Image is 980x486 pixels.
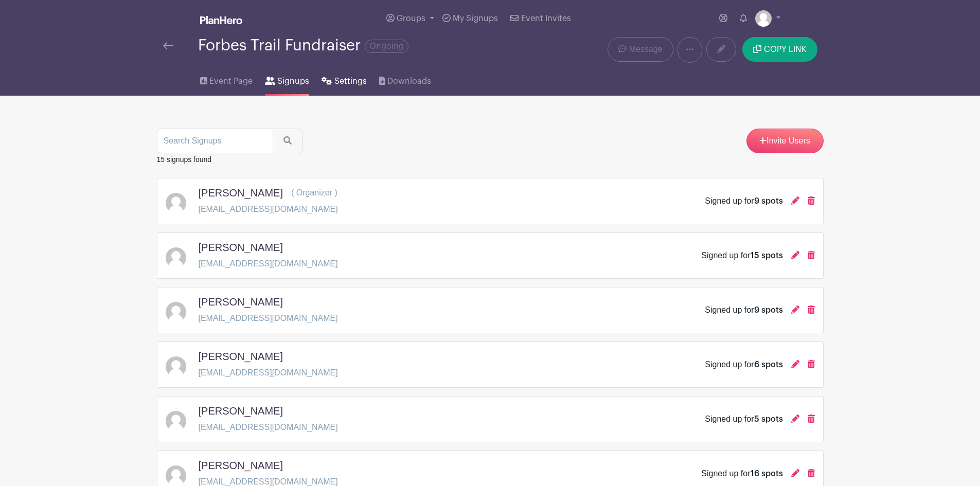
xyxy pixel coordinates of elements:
p: [EMAIL_ADDRESS][DOMAIN_NAME] [199,312,338,325]
span: 5 spots [754,415,783,423]
span: COPY LINK [764,45,807,53]
span: ( Organizer ) [291,188,337,197]
span: Event Page [209,75,253,87]
h5: [PERSON_NAME] [199,241,283,254]
div: Signed up for [701,249,782,262]
span: 15 spots [751,251,783,260]
span: Ongoing [365,40,408,53]
img: default-ce2991bfa6775e67f084385cd625a349d9dcbb7a52a09fb2fda1e96e2d18dcdb.png [166,302,186,322]
img: default-ce2991bfa6775e67f084385cd625a349d9dcbb7a52a09fb2fda1e96e2d18dcdb.png [166,356,186,377]
img: back-arrow-29a5d9b10d5bd6ae65dc969a981735edf675c4d7a1fe02e03b50dbd4ba3cdb55.svg [163,42,173,49]
img: logo_white-6c42ec7e38ccf1d336a20a19083b03d10ae64f83f12c07503d8b9e83406b4c7d.svg [200,16,242,24]
a: Settings [322,63,366,96]
div: Signed up for [705,195,782,207]
h5: [PERSON_NAME] [199,296,283,308]
h5: [PERSON_NAME] [199,459,283,472]
img: default-ce2991bfa6775e67f084385cd625a349d9dcbb7a52a09fb2fda1e96e2d18dcdb.png [166,465,186,486]
span: Groups [397,14,425,23]
span: My Signups [453,14,498,23]
h5: [PERSON_NAME] [199,405,283,417]
span: Event Invites [521,14,571,23]
span: Settings [334,75,367,87]
a: Downloads [379,63,431,96]
span: 16 spots [751,470,783,478]
h5: [PERSON_NAME] [199,350,283,363]
a: Message [608,37,673,62]
span: 9 spots [754,197,783,205]
span: Message [629,43,663,56]
div: Forbes Trail Fundraiser [198,37,408,54]
p: [EMAIL_ADDRESS][DOMAIN_NAME] [199,203,338,215]
img: default-ce2991bfa6775e67f084385cd625a349d9dcbb7a52a09fb2fda1e96e2d18dcdb.png [166,247,186,268]
span: 6 spots [754,361,783,369]
span: 9 spots [754,306,783,314]
div: Signed up for [705,358,782,371]
span: Signups [277,75,309,87]
p: [EMAIL_ADDRESS][DOMAIN_NAME] [199,421,338,434]
button: COPY LINK [742,37,817,62]
a: Signups [265,63,309,96]
small: 15 signups found [157,155,212,164]
div: Signed up for [705,304,782,316]
img: default-ce2991bfa6775e67f084385cd625a349d9dcbb7a52a09fb2fda1e96e2d18dcdb.png [166,193,186,213]
p: [EMAIL_ADDRESS][DOMAIN_NAME] [199,258,338,270]
img: default-ce2991bfa6775e67f084385cd625a349d9dcbb7a52a09fb2fda1e96e2d18dcdb.png [755,10,772,27]
h5: [PERSON_NAME] [199,187,283,199]
span: Downloads [387,75,431,87]
input: Search Signups [157,129,273,153]
div: Signed up for [705,413,782,425]
a: Invite Users [746,129,824,153]
p: [EMAIL_ADDRESS][DOMAIN_NAME] [199,367,338,379]
img: default-ce2991bfa6775e67f084385cd625a349d9dcbb7a52a09fb2fda1e96e2d18dcdb.png [166,411,186,431]
a: Event Page [200,63,253,96]
div: Signed up for [701,467,782,480]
